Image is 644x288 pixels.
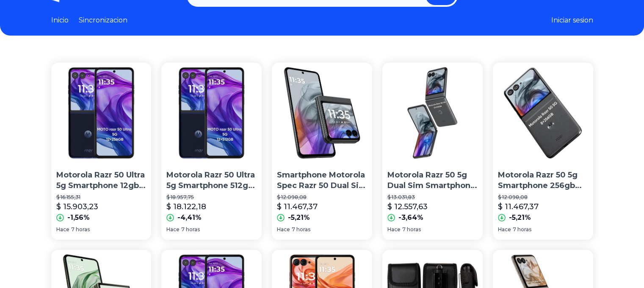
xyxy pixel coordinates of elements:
[288,213,310,223] p: -5,21%
[67,213,90,223] p: -1,56%
[277,170,367,191] p: Smartphone Motorola Spec Razr 50 Dual Sim Teléfono 256gb Rom 8gb Ram Celular 4200mah Batería Andr...
[493,63,593,240] a: Motorola Razr 50 5g Smartphone 256gb 8gb Dual Sim Teléfono Inteligente Plegable Con Nfc NegroMoto...
[272,63,372,163] img: Smartphone Motorola Spec Razr 50 Dual Sim Teléfono 256gb Rom 8gb Ram Celular 4200mah Batería Andr...
[51,63,152,240] a: Motorola Razr 50 Ultra 5g Smartphone 12gb 256gb Dual Sim Teléfono Inteligente Plegable 165 Hz Con...
[71,226,90,233] span: 7 horas
[166,226,180,233] span: Hace
[382,63,483,163] img: Motorola Razr 50 5g Dual Sim Smartphone 512gb 12gb Ram Teléfono Inteligente Plegable Con Nfc Negro
[402,226,421,233] span: 7 horas
[387,226,401,233] span: Hace
[498,194,588,201] p: $ 12.098,08
[387,201,428,213] p: $ 12.557,63
[551,15,593,25] button: Iniciar sesion
[498,170,588,191] p: Motorola Razr 50 5g Smartphone 256gb 8gb Dual Sim Teléfono Inteligente Plegable Con Nfc Negro
[387,170,478,191] p: Motorola Razr 50 5g Dual Sim Smartphone 512gb 12gb Ram Teléfono Inteligente Plegable Con Nfc Negro
[177,213,202,223] p: -4,41%
[292,226,310,233] span: 7 horas
[56,194,146,201] p: $ 16.155,31
[398,213,423,223] p: -3,64%
[493,63,593,163] img: Motorola Razr 50 5g Smartphone 256gb 8gb Dual Sim Teléfono Inteligente Plegable Con Nfc Negro
[56,170,146,191] p: Motorola Razr 50 Ultra 5g Smartphone 12gb 256gb Dual Sim Teléfono Inteligente Plegable 165 Hz Con...
[166,201,206,213] p: $ 18.122,18
[382,63,483,240] a: Motorola Razr 50 5g Dual Sim Smartphone 512gb 12gb Ram Teléfono Inteligente Plegable Con Nfc Negr...
[277,201,318,213] p: $ 11.467,37
[79,15,127,25] a: Sincronizacion
[51,15,69,25] a: Inicio
[181,226,200,233] span: 7 horas
[161,63,262,240] a: Motorola Razr 50 Ultra 5g Smartphone 512gb 12gb Ram Dual Sim Teléfono Inteligente Plegable 165 Hz...
[161,63,262,163] img: Motorola Razr 50 Ultra 5g Smartphone 512gb 12gb Ram Dual Sim Teléfono Inteligente Plegable 165 Hz...
[56,226,69,233] span: Hace
[387,194,478,201] p: $ 13.031,83
[498,226,511,233] span: Hace
[513,226,531,233] span: 7 horas
[166,194,257,201] p: $ 18.957,75
[498,201,539,213] p: $ 11.467,37
[509,213,531,223] p: -5,21%
[272,63,372,240] a: Smartphone Motorola Spec Razr 50 Dual Sim Teléfono 256gb Rom 8gb Ram Celular 4200mah Batería Andr...
[277,226,290,233] span: Hace
[277,194,367,201] p: $ 12.098,08
[166,170,257,191] p: Motorola Razr 50 Ultra 5g Smartphone 512gb 12gb Ram Dual Sim Teléfono Inteligente Plegable 165 Hz...
[51,63,152,163] img: Motorola Razr 50 Ultra 5g Smartphone 12gb 256gb Dual Sim Teléfono Inteligente Plegable 165 Hz Con...
[56,201,98,213] p: $ 15.903,23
